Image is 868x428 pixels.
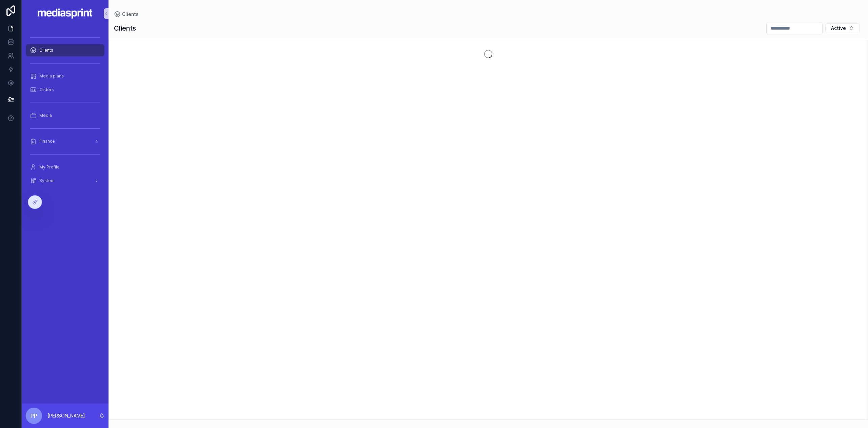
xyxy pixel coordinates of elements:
span: PP [31,412,37,420]
a: Orders [26,84,104,96]
span: My Profile [39,164,60,170]
p: [PERSON_NAME] [47,412,85,419]
img: App logo [37,8,93,19]
span: Active [831,25,846,32]
a: My Profile [26,161,104,173]
a: Media plans [26,70,104,82]
span: System [39,178,55,183]
button: Select Button [825,23,860,33]
a: Media [26,109,104,122]
a: System [26,175,104,187]
h1: Clients [114,23,136,33]
span: Clients [122,11,139,18]
a: Clients [26,44,104,56]
span: Clients [39,48,53,53]
span: Orders [39,87,54,92]
span: Media plans [39,73,64,79]
span: Finance [39,139,55,144]
a: Finance [26,135,104,147]
a: Clients [114,11,139,18]
span: Media [39,113,52,118]
div: scrollable content [22,27,108,196]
